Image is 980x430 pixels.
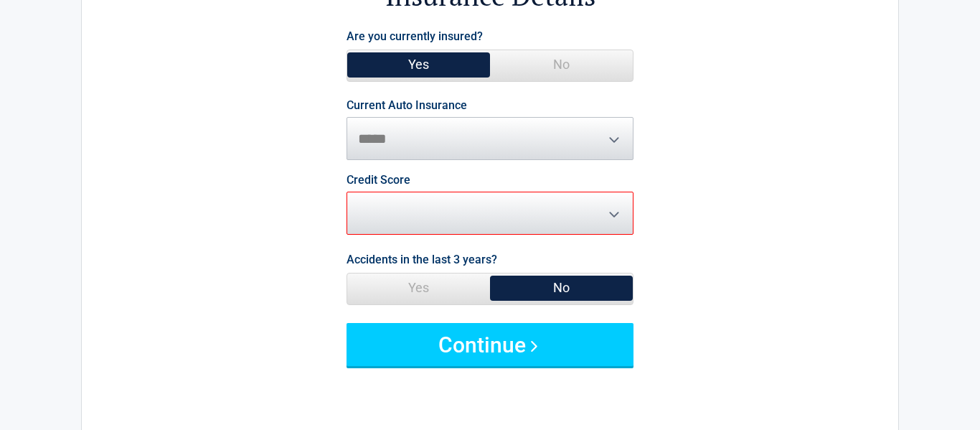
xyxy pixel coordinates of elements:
[347,174,410,186] label: Credit Score
[347,100,467,111] label: Current Auto Insurance
[347,50,490,79] span: Yes
[490,274,633,302] span: No
[490,50,633,79] span: No
[347,250,497,269] label: Accidents in the last 3 years?
[347,323,633,366] button: Continue
[347,274,490,302] span: Yes
[347,27,483,46] label: Are you currently insured?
